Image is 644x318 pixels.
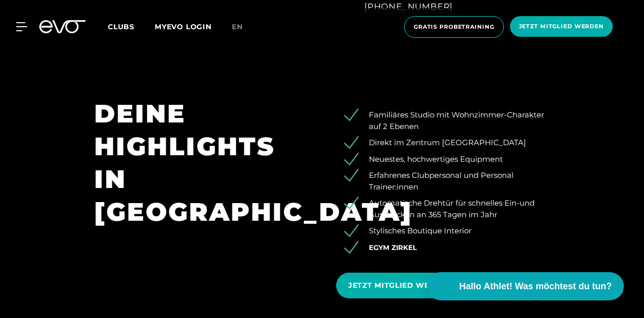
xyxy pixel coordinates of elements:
h1: DEINE HIGHLIGHTS IN [GEOGRAPHIC_DATA] [94,97,308,228]
a: MYEVO LOGIN [155,22,212,31]
a: JETZT MITGLIED WERDEN [336,265,468,306]
li: Stylisches Boutique Interior [351,225,550,237]
span: Gratis Probetraining [414,23,494,31]
span: EGYM Zirkel [369,243,417,251]
span: Jetzt Mitglied werden [519,22,604,31]
li: Neuestes, hochwertiges Equipment [351,154,550,165]
span: Clubs [108,22,135,31]
a: Clubs [108,22,155,31]
span: Hallo Athlet! Was möchtest du tun? [459,280,612,293]
span: en [232,22,243,31]
li: Direkt im Zentrum [GEOGRAPHIC_DATA] [351,137,550,149]
span: JETZT MITGLIED WERDEN [348,280,452,291]
a: en [232,21,255,33]
a: EGYM Zirkel [369,242,417,252]
a: Gratis Probetraining [401,16,507,38]
li: Automatische Drehtür für schnelles Ein-und Auschecken an 365 Tagen im Jahr [351,198,550,220]
button: Hallo Athlet! Was möchtest du tun? [427,272,624,300]
li: Erfahrenes Clubpersonal und Personal Trainer:innen [351,170,550,193]
a: Jetzt Mitglied werden [507,16,616,38]
li: Familiäres Studio mit Wohnzimmer-Charakter auf 2 Ebenen [351,109,550,132]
